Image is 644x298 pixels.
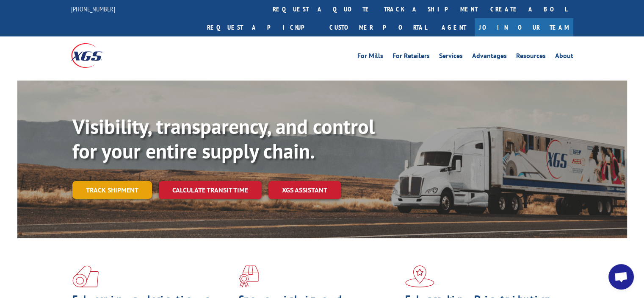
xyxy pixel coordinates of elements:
[392,53,430,62] a: For Retailers
[72,113,375,164] b: Visibility, transparency, and control for your entire supply chain.
[72,265,99,287] img: xgs-icon-total-supply-chain-intelligence-red
[323,18,433,36] a: Customer Portal
[201,18,323,36] a: Request a pickup
[72,181,152,199] a: Track shipment
[472,53,507,62] a: Advantages
[439,53,463,62] a: Services
[433,18,475,36] a: Agent
[71,5,115,13] a: [PHONE_NUMBER]
[608,264,634,290] div: Open chat
[239,265,259,287] img: xgs-icon-focused-on-flooring-red
[159,181,262,199] a: Calculate transit time
[475,18,573,36] a: Join Our Team
[405,265,434,287] img: xgs-icon-flagship-distribution-model-red
[555,53,573,62] a: About
[268,181,341,199] a: XGS ASSISTANT
[516,53,546,62] a: Resources
[357,53,383,62] a: For Mills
